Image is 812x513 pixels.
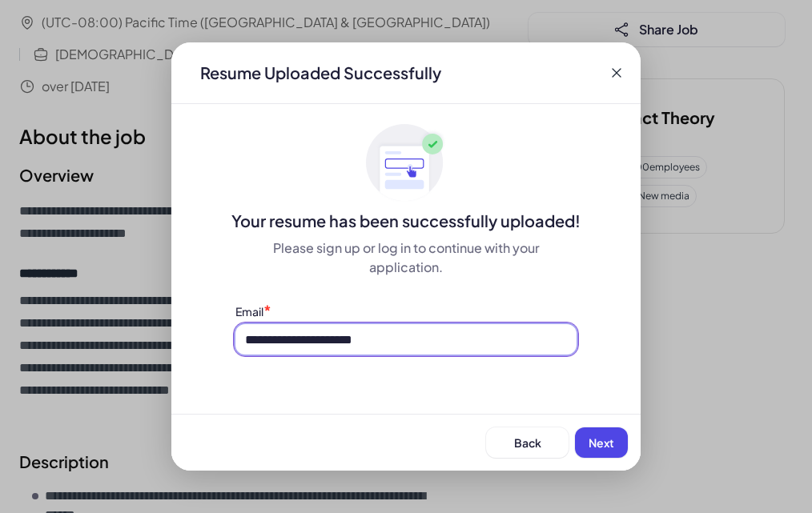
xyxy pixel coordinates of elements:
button: Back [486,427,569,458]
div: Resume Uploaded Successfully [187,62,454,84]
span: Back [514,435,541,450]
button: Next [575,427,628,458]
span: Next [589,435,614,450]
div: Your resume has been successfully uploaded! [171,210,641,232]
div: Please sign up or log in to continue with your application. [235,238,577,277]
img: ApplyedMaskGroup3.svg [366,123,446,203]
label: Email [235,304,263,319]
